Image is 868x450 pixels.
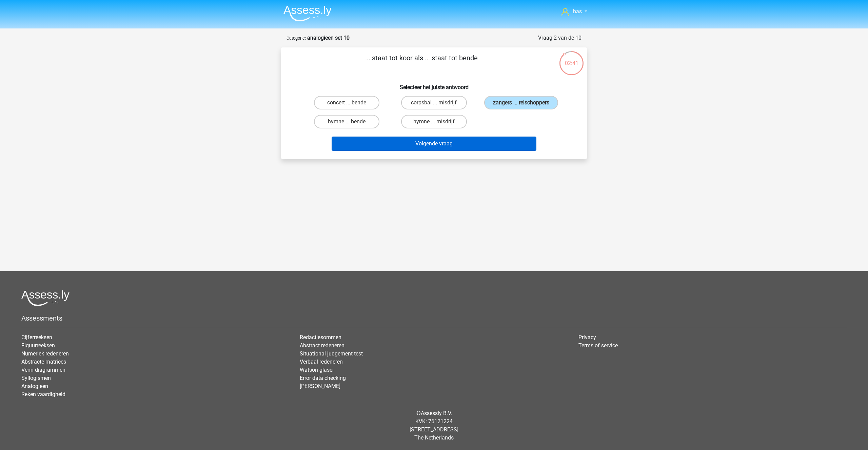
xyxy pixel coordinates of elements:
[21,391,65,397] a: Reken vaardigheid
[421,410,452,416] a: Assessly B.V.
[16,404,852,447] div: © KVK: 76121224 [STREET_ADDRESS] The Netherlands
[538,34,581,42] div: Vraag 2 van de 10
[292,79,576,90] h6: Selecteer het juiste antwoord
[401,96,467,109] label: corpsbal ... misdrijf
[314,115,379,128] label: hymne ... bende
[559,50,584,67] div: 02:41
[300,359,343,365] a: Verbaal redeneren
[300,342,344,349] a: Abstract redeneren
[307,35,350,41] strong: analogieen set 10
[578,334,596,341] a: Privacy
[21,350,69,357] a: Numeriek redeneren
[578,342,618,349] a: Terms of service
[21,359,66,365] a: Abstracte matrices
[300,383,340,389] a: [PERSON_NAME]
[300,367,334,373] a: Watson glaser
[21,383,48,389] a: Analogieen
[287,36,306,41] small: Categorie:
[484,96,558,109] label: zangers ... relschoppers
[401,115,467,128] label: hymne ... misdrijf
[573,8,582,15] span: bas
[332,137,537,151] button: Volgende vraag
[300,334,341,341] a: Redactiesommen
[559,7,590,16] a: bas
[283,5,332,21] img: Assessly
[21,367,65,373] a: Venn diagrammen
[21,375,51,381] a: Syllogismen
[21,334,52,341] a: Cijferreeksen
[21,290,70,306] img: Assessly logo
[314,96,379,109] label: concert ... bende
[21,342,55,349] a: Figuurreeksen
[300,350,363,357] a: Situational judgement test
[21,314,847,322] h5: Assessments
[292,53,551,73] p: ... staat tot koor als ... staat tot bende
[300,375,346,381] a: Error data checking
